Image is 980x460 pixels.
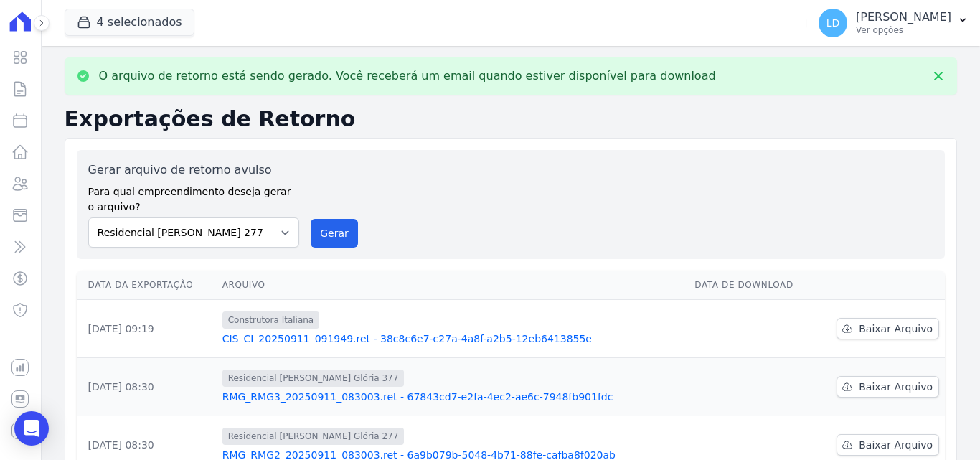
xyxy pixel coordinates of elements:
[99,69,716,83] p: O arquivo de retorno está sendo gerado. Você receberá um email quando estiver disponível para dow...
[88,179,300,215] label: Para qual empreendimento deseja gerar o arquivo?
[88,161,300,179] label: Gerar arquivo de retorno avulso
[222,428,405,445] span: Residencial [PERSON_NAME] Glória 277
[77,271,217,300] th: Data da Exportação
[77,358,217,416] td: [DATE] 08:30
[859,438,933,452] span: Baixar Arquivo
[856,24,951,36] p: Ver opções
[837,318,939,339] a: Baixar Arquivo
[77,300,217,358] td: [DATE] 09:19
[859,321,933,336] span: Baixar Arquivo
[222,390,684,404] a: RMG_RMG3_20250911_083003.ret - 67843cd7-e2fa-4ec2-ae6c-7948fb901fdc
[222,370,405,387] span: Residencial [PERSON_NAME] Glória 377
[217,271,689,300] th: Arquivo
[837,434,939,456] a: Baixar Arquivo
[65,106,957,132] h2: Exportações de Retorno
[807,3,980,43] button: LD [PERSON_NAME] Ver opções
[689,271,814,300] th: Data de Download
[14,411,49,446] div: Open Intercom Messenger
[859,380,933,394] span: Baixar Arquivo
[65,9,194,36] button: 4 selecionados
[222,332,684,346] a: CIS_CI_20250911_091949.ret - 38c8c6e7-c27a-4a8f-a2b5-12eb6413855e
[856,10,951,24] p: [PERSON_NAME]
[311,219,358,248] button: Gerar
[837,376,939,398] a: Baixar Arquivo
[222,311,320,329] span: Construtora Italiana
[826,18,840,28] span: LD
